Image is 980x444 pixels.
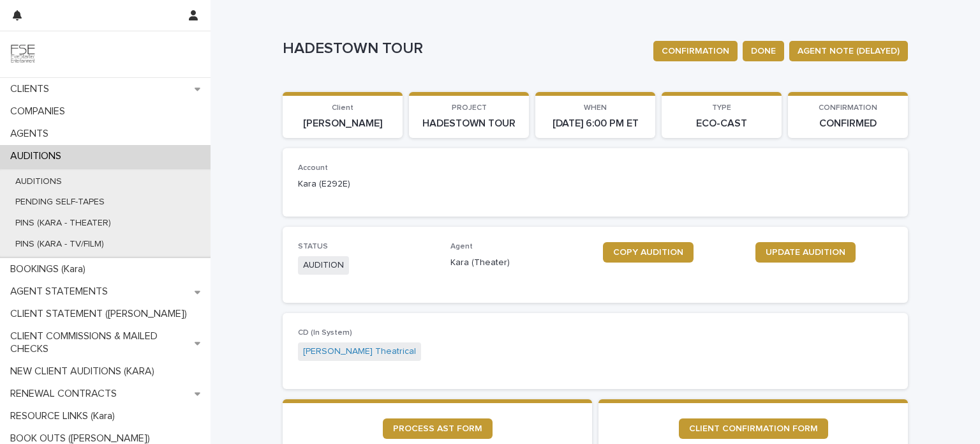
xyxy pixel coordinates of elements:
p: RENEWAL CONTRACTS [5,388,127,400]
p: CONFIRMED [796,118,900,130]
a: CLIENT CONFIRMATION FORM [679,418,828,439]
span: AGENT NOTE (DELAYED) [798,45,900,57]
p: PENDING SELF-TAPES [5,197,115,208]
p: AGENTS [5,128,59,140]
a: COPY AUDITION [603,242,694,263]
span: CD (In System) [298,329,352,337]
span: CONFIRMATION [819,104,877,112]
p: AUDITIONS [5,176,72,187]
p: Kara (Theater) [450,256,588,270]
p: CLIENT COMMISSIONS & MAILED CHECKS [5,330,195,355]
a: [PERSON_NAME] Theatrical [303,345,416,358]
p: ECO-CAST [669,118,774,130]
p: PINS (KARA - TV/FILM) [5,239,114,250]
p: HADESTOWN TOUR [283,40,643,58]
p: AUDITIONS [5,150,71,162]
p: RESOURCE LINKS (Kara) [5,410,125,422]
a: UPDATE AUDITION [755,242,856,263]
button: CONFIRMATION [653,41,738,61]
button: AGENT NOTE (DELAYED) [789,41,908,61]
p: PINS (KARA - THEATER) [5,218,121,229]
p: [DATE] 6:00 PM ET [543,118,648,130]
span: Account [298,164,328,172]
span: PROJECT [452,104,487,112]
span: PROCESS AST FORM [393,424,482,433]
p: COMPANIES [5,105,75,118]
span: CLIENT CONFIRMATION FORM [689,424,818,433]
p: Kara (E292E) [298,178,486,191]
span: AUDITION [298,256,349,275]
p: BOOKINGS (Kara) [5,263,96,275]
span: TYPE [712,104,731,112]
p: CLIENT STATEMENT ([PERSON_NAME]) [5,308,197,320]
span: STATUS [298,243,328,250]
span: UPDATE AUDITION [766,248,845,257]
span: WHEN [584,104,607,112]
a: PROCESS AST FORM [383,418,493,439]
button: DONE [743,41,784,61]
p: NEW CLIENT AUDITIONS (KARA) [5,365,165,378]
span: DONE [751,45,776,57]
span: Agent [450,243,473,250]
p: CLIENTS [5,83,59,95]
p: [PERSON_NAME] [290,118,395,130]
img: 9JgRvJ3ETPGCJDhvPVA5 [10,42,36,67]
span: Client [332,104,353,112]
p: HADESTOWN TOUR [417,118,521,130]
p: AGENT STATEMENTS [5,286,118,298]
span: CONFIRMATION [662,45,729,57]
span: COPY AUDITION [613,248,683,257]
